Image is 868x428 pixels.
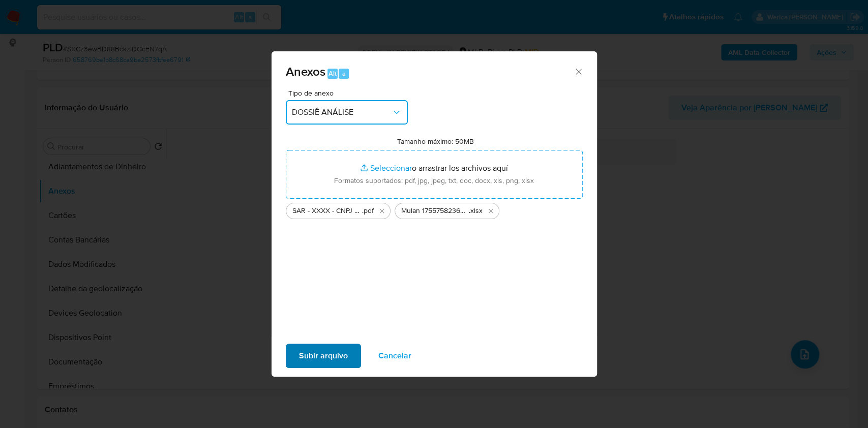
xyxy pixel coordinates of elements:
span: Mulan 1755758236_2025_09_15_15_32_05 [401,206,469,216]
span: Tipo de anexo [288,89,410,97]
button: Eliminar SAR - XXXX - CNPJ 52861074000116 - NAP COMERCIO DE PNEUMATICOS LTDA.pdf [376,205,388,217]
span: Subir arquivo [299,345,348,367]
label: Tamanho máximo: 50MB [397,137,474,146]
span: .pdf [362,206,374,216]
span: Anexos [286,63,325,80]
span: SAR - XXXX - CNPJ 52861074000116 - NAP COMERCIO DE PNEUMATICOS LTDA [292,206,362,216]
button: Cerrar [574,67,583,76]
span: a [342,69,346,78]
span: Alt [328,69,337,78]
span: .xlsx [469,206,483,216]
button: Subir arquivo [286,344,361,368]
ul: Archivos seleccionados [286,199,583,219]
button: Cancelar [365,344,425,368]
span: Cancelar [378,345,411,367]
button: Eliminar Mulan 1755758236_2025_09_15_15_32_05.xlsx [485,205,497,217]
button: DOSSIÊ ANÁLISE [286,100,408,125]
span: DOSSIÊ ANÁLISE [292,107,392,117]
